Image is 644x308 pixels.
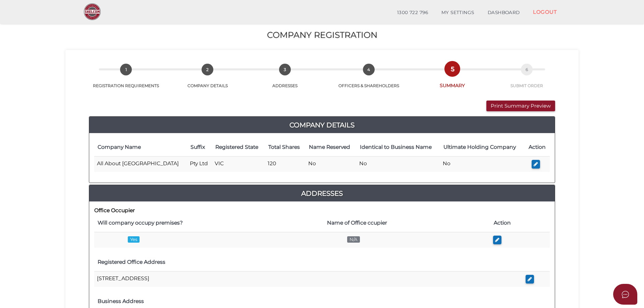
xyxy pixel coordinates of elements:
[413,70,492,89] a: 5SUMMARY
[521,64,533,75] span: 6
[357,138,440,156] th: Identical to Business Name
[526,5,563,19] a: LOGOUT
[89,120,555,130] a: Company Details
[306,156,357,172] td: No
[347,236,360,243] span: N/A
[446,63,458,75] span: 5
[435,6,481,19] a: MY SETTINGS
[440,138,524,156] th: Ultimate Holding Company
[324,71,413,88] a: 4OFFICERS & SHAREHOLDERS
[613,284,637,305] button: Open asap
[212,138,265,156] th: Registered State
[357,156,440,172] td: No
[212,156,265,172] td: VIC
[265,156,306,172] td: 120
[187,138,212,156] th: Suffix
[120,64,132,75] span: 1
[363,64,375,75] span: 4
[94,207,135,213] b: Office Occupier
[94,271,523,287] td: [STREET_ADDRESS]
[94,156,187,172] td: All About [GEOGRAPHIC_DATA]
[170,71,245,88] a: 2COMPANY DETAILS
[89,188,555,199] a: Addresses
[279,64,291,75] span: 3
[481,6,527,19] a: DASHBOARD
[306,138,357,156] th: Name Reserved
[202,64,213,75] span: 2
[94,138,187,156] th: Company Name
[486,101,555,112] button: Print Summary Preview
[440,156,524,172] td: No
[94,253,523,271] th: Registered Office Address
[390,6,435,19] a: 1300 722 796
[524,138,550,156] th: Action
[324,214,490,232] th: Name of Office ccupier
[187,156,212,172] td: Pty Ltd
[265,138,306,156] th: Total Shares
[82,71,170,88] a: 1REGISTRATION REQUIREMENTS
[128,236,140,243] span: Yes
[246,71,324,88] a: 3ADDRESSES
[490,214,550,232] th: Action
[94,214,324,232] th: Will company occupy premises?
[492,71,562,88] a: 6SUBMIT ORDER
